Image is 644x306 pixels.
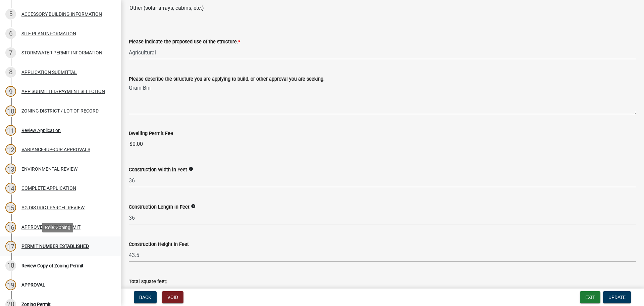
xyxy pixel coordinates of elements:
div: 9 [5,86,16,97]
label: Construction Width in Feet [129,168,187,172]
div: ZONING DISTRICT / LOT OF RECORD [21,108,99,113]
div: 17 [5,241,16,252]
div: 10 [5,105,16,116]
button: Back [134,291,157,303]
div: AG DISTRICT PARCEL REVIEW [21,205,85,210]
div: 7 [5,47,16,58]
div: APPROVE OR DENY PERMIT [21,225,80,229]
div: 8 [5,67,16,78]
div: 11 [5,125,16,136]
div: 5 [5,9,16,19]
div: Review Copy of Zoning Permit [21,263,84,268]
div: 13 [5,164,16,174]
div: 18 [5,260,16,271]
div: 19 [5,279,16,290]
label: Total square feet: [129,279,167,284]
div: SITE PLAN INFORMATION [21,31,76,36]
div: 6 [5,28,16,39]
label: Construction Length in Feet [129,205,190,210]
button: Exit [580,291,600,303]
div: APP SUBMITTED/PAYMENT SELECTION [21,89,105,94]
i: info [189,167,193,171]
div: 16 [5,222,16,232]
label: Please indicate the proposed use of the structure. [129,40,240,44]
div: APPROVAL [21,282,45,287]
span: Update [608,295,626,300]
button: Update [603,291,631,303]
div: 14 [5,183,16,193]
label: Please describe the structure you are applying to build, or other approval you are seeking. [129,77,325,82]
label: Dwelling Permit Fee [129,131,173,136]
div: 12 [5,144,16,155]
div: VARIANCE-IUP-CUP APPROVALS [21,147,90,152]
div: Review Application [21,128,61,133]
label: Construction Height in Feet [129,242,189,247]
span: Back [139,295,151,300]
div: COMPLETE APPLICATION [21,186,76,190]
div: 15 [5,202,16,213]
div: ACCESSORY BUILDING INFORMATION [21,12,102,16]
div: Role: Zoning [42,223,73,232]
div: PERMIT NUMBER ESTABLISHED [21,244,89,249]
div: STORMWATER PERMIT INFORMATION [21,50,102,55]
div: APPLICATION SUBMITTAL [21,70,77,75]
i: info [191,204,196,209]
button: Void [162,291,183,303]
div: ENVIRONMENTAL REVIEW [21,167,77,171]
